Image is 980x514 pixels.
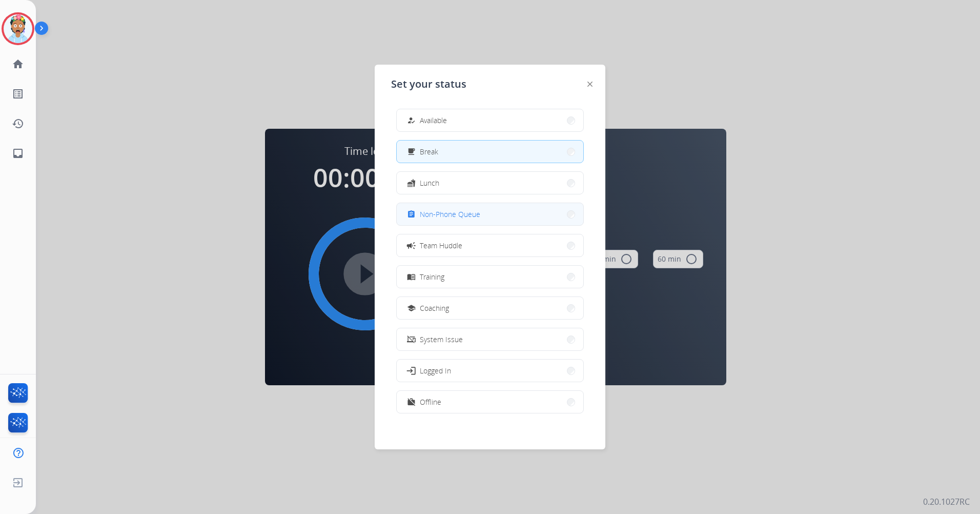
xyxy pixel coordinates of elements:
[12,117,24,130] mat-icon: history
[420,209,480,220] span: Non-Phone Queue
[397,172,583,194] button: Lunch
[12,88,24,100] mat-icon: list_alt
[12,58,24,70] mat-icon: home
[420,303,449,313] span: Coaching
[397,391,583,413] button: Offline
[397,328,583,350] button: System Issue
[407,335,416,344] mat-icon: phonelink_off
[397,203,583,225] button: Non-Phone Queue
[397,360,583,382] button: Logged In
[587,82,593,87] img: close-button
[407,304,416,312] mat-icon: school
[923,496,970,508] p: 0.20.1027RC
[420,365,451,376] span: Logged In
[420,397,441,407] span: Offline
[391,77,466,91] span: Set your status
[4,14,32,43] img: avatar
[397,234,583,256] button: Team Huddle
[397,266,583,288] button: Training
[407,116,416,125] mat-icon: how_to_reg
[420,334,463,345] span: System Issue
[406,240,416,250] mat-icon: campaign
[420,146,438,157] span: Break
[407,179,416,187] mat-icon: fastfood
[420,271,444,282] span: Training
[420,177,439,188] span: Lunch
[420,240,462,251] span: Team Huddle
[407,272,416,281] mat-icon: menu_book
[406,365,416,375] mat-icon: login
[407,398,416,406] mat-icon: work_off
[397,109,583,131] button: Available
[420,115,447,126] span: Available
[12,147,24,160] mat-icon: inbox
[397,297,583,319] button: Coaching
[407,147,416,156] mat-icon: free_breakfast
[407,210,416,219] mat-icon: assignment
[397,141,583,163] button: Break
